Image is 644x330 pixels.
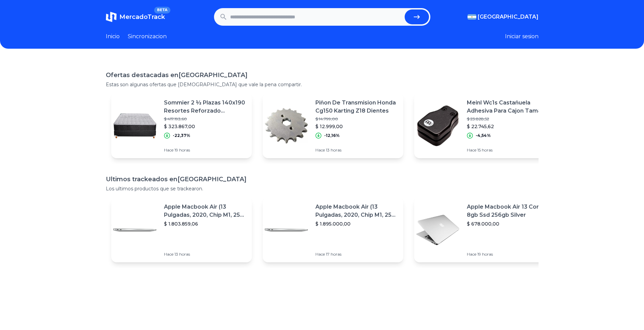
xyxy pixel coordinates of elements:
p: $ 22.745,62 [467,123,549,130]
p: $ 1.895.000,00 [315,220,398,227]
img: MercadoTrack [106,11,117,22]
span: [GEOGRAPHIC_DATA] [478,13,539,21]
p: Hace 17 horas [315,252,398,257]
p: $ 12.999,00 [315,123,398,130]
a: Inicio [106,32,120,41]
a: Featured imageMeinl Wc1s Castañuela Adhesiva Para Cajon Tamaño Chico$ 23.828,52$ 22.745,62-4,54%H... [414,93,555,158]
p: Apple Macbook Air 13 Core I5 8gb Ssd 256gb Silver [467,203,549,219]
a: Featured imageSommier 2 ½ Plazas 140x190 Resortes Reforzado [PERSON_NAME][MEDICAL_DATA]$ 417.193,... [111,93,252,158]
p: -12,16% [324,133,340,138]
p: Hace 19 horas [467,252,549,257]
h1: Ofertas destacadas en [GEOGRAPHIC_DATA] [106,70,539,80]
h1: Ultimos trackeados en [GEOGRAPHIC_DATA] [106,174,539,184]
span: MercadoTrack [119,13,165,21]
p: Meinl Wc1s Castañuela Adhesiva Para Cajon Tamaño Chico [467,99,549,115]
span: BETA [154,7,170,14]
a: Featured imageApple Macbook Air 13 Core I5 8gb Ssd 256gb Silver$ 678.000,00Hace 19 horas [414,197,555,262]
p: $ 14.799,00 [315,116,398,122]
a: Featured imagePiñon De Transmision Honda Cg150 Karting Z18 Dientes$ 14.799,00$ 12.999,00-12,16%Ha... [263,93,403,158]
a: MercadoTrackBETA [106,11,165,22]
img: Featured image [414,102,461,149]
p: Hace 15 horas [467,147,549,153]
p: Los ultimos productos que se trackearon. [106,185,539,192]
p: $ 1.803.859,06 [164,220,246,227]
a: Featured imageApple Macbook Air (13 Pulgadas, 2020, Chip M1, 256 Gb De Ssd, 8 Gb De Ram) - Plata$... [263,197,403,262]
a: Sincronizacion [128,32,167,41]
p: Apple Macbook Air (13 Pulgadas, 2020, Chip M1, 256 Gb De Ssd, 8 Gb De Ram) - Plata [164,203,246,219]
p: Hace 19 horas [164,147,246,153]
button: [GEOGRAPHIC_DATA] [468,13,539,21]
img: Featured image [111,102,159,149]
a: Featured imageApple Macbook Air (13 Pulgadas, 2020, Chip M1, 256 Gb De Ssd, 8 Gb De Ram) - Plata$... [111,197,252,262]
p: Hace 13 horas [164,252,246,257]
p: Apple Macbook Air (13 Pulgadas, 2020, Chip M1, 256 Gb De Ssd, 8 Gb De Ram) - Plata [315,203,398,219]
p: $ 417.193,60 [164,116,246,122]
p: Piñon De Transmision Honda Cg150 Karting Z18 Dientes [315,99,398,115]
button: Iniciar sesion [505,32,539,41]
img: Argentina [468,14,476,20]
p: -4,54% [476,133,491,138]
p: Sommier 2 ½ Plazas 140x190 Resortes Reforzado [PERSON_NAME][MEDICAL_DATA] [164,99,246,115]
p: Estas son algunas ofertas que [DEMOGRAPHIC_DATA] que vale la pena compartir. [106,81,539,88]
p: Hace 13 horas [315,147,398,153]
p: $ 23.828,52 [467,116,549,122]
img: Featured image [414,206,461,254]
img: Featured image [263,206,310,254]
img: Featured image [263,102,310,149]
p: $ 678.000,00 [467,220,549,227]
p: -22,37% [173,133,190,138]
p: $ 323.867,00 [164,123,246,130]
img: Featured image [111,206,159,254]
